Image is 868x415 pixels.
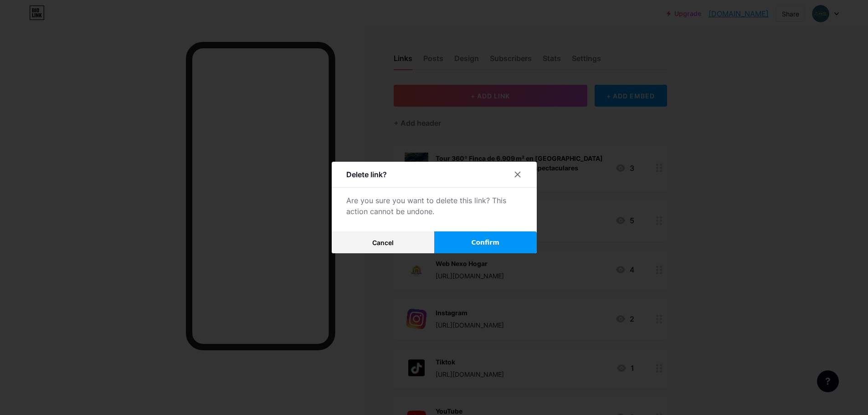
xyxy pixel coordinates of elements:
div: Are you sure you want to delete this link? This action cannot be undone. [346,195,522,217]
div: Delete link? [346,169,387,180]
span: Cancel [372,239,394,246]
span: Confirm [471,238,499,247]
button: Cancel [332,231,434,253]
button: Confirm [434,231,537,253]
